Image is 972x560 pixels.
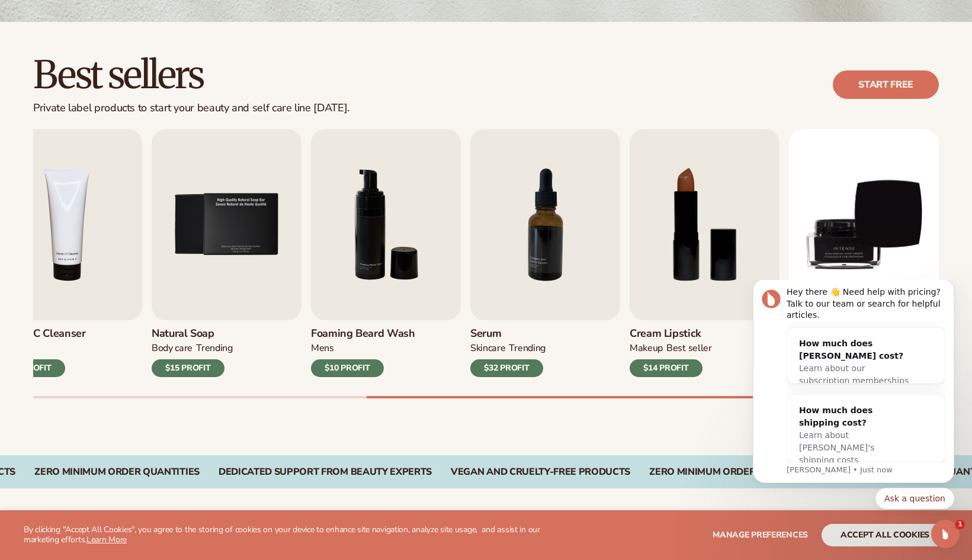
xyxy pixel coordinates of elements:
[311,342,334,355] div: mens
[630,129,779,377] a: 8 / 9
[822,524,948,546] button: accept all cookies
[219,466,432,478] div: DEDICATED SUPPORT FROM BEAUTY EXPERTS
[152,129,301,377] a: 5 / 9
[833,70,939,99] a: Start free
[666,342,712,355] div: BEST SELLER
[789,129,939,377] a: 9 / 9
[196,342,232,355] div: TRENDING
[931,520,960,548] iframe: Intercom live chat
[52,7,210,41] div: Hey there 👋 Need help with pricing? Talk to our team or search for helpful articles.
[140,208,219,229] button: Quick reply: Ask a question
[86,534,127,545] a: Learn More
[311,359,384,377] div: $10 PROFIT
[713,529,808,540] span: Manage preferences
[470,327,546,340] h3: Serum
[34,466,200,478] div: ZERO MINIMUM ORDER QUANTITIES
[52,7,210,183] div: Message content
[649,466,814,478] div: Zero Minimum Order QuantitieS
[152,359,224,377] div: $15 PROFIT
[311,327,415,340] h3: Foaming beard wash
[630,342,663,355] div: MAKEUP
[33,55,349,95] h2: Best sellers
[152,327,233,340] h3: Natural Soap
[713,524,808,546] button: Manage preferences
[451,466,630,478] div: Vegan and Cruelty-Free Products
[24,525,559,545] p: By clicking "Accept All Cookies", you agree to the storing of cookies on your device to enhance s...
[18,208,219,229] div: Quick reply options
[27,9,46,28] img: Profile image for Lee
[33,102,349,115] div: Private label products to start your beauty and self care line [DATE].
[470,342,505,355] div: SKINCARE
[630,327,712,340] h3: Cream Lipstick
[630,359,702,377] div: $14 PROFIT
[311,129,461,377] a: 6 / 9
[152,342,193,355] div: BODY Care
[64,83,174,105] span: Learn about our subscription memberships
[64,57,174,82] div: How much does [PERSON_NAME] cost?
[955,520,965,529] span: 1
[52,48,186,117] div: How much does [PERSON_NAME] cost?Learn about our subscription memberships
[64,124,174,149] div: How much does shipping cost?
[735,280,972,516] iframe: Intercom notifications message
[52,185,210,195] p: Message from Lee, sent Just now
[470,359,543,377] div: $32 PROFIT
[509,342,545,355] div: TRENDING
[64,150,139,185] span: Learn about [PERSON_NAME]'s shipping costs
[52,115,186,196] div: How much does shipping cost?Learn about [PERSON_NAME]'s shipping costs
[470,129,620,377] a: 7 / 9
